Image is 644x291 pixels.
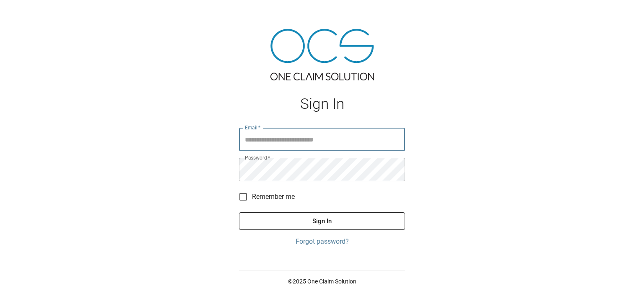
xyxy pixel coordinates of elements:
a: Forgot password? [239,237,405,247]
label: Email [245,124,261,131]
label: Password [245,154,270,161]
img: ocs-logo-white-transparent.png [10,5,44,22]
button: Sign In [239,212,405,230]
img: ocs-logo-tra.png [270,29,374,80]
p: © 2025 One Claim Solution [239,277,405,286]
span: Remember me [252,192,295,202]
h1: Sign In [239,95,405,113]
